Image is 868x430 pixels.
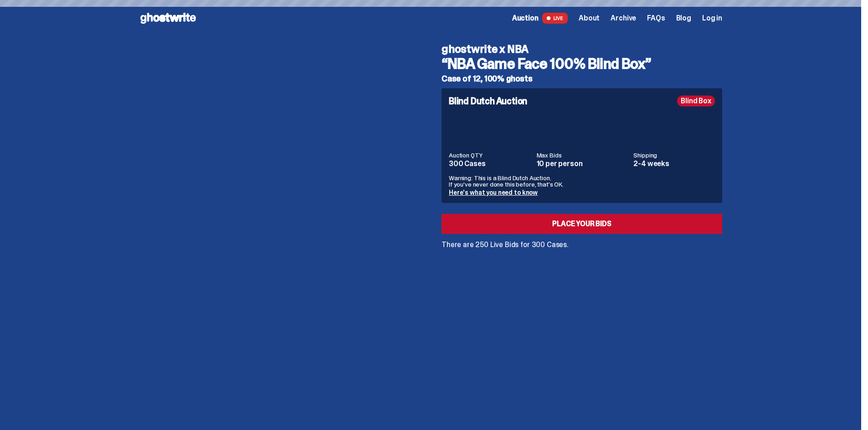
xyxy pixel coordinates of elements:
a: About [579,15,600,22]
h3: “NBA Game Face 100% Blind Box” [442,56,722,71]
h4: ghostwrite x NBA [442,44,722,55]
dt: Shipping [633,152,715,158]
dd: 300 Cases [449,160,531,167]
h5: Case of 12, 100% ghosts [442,75,722,83]
a: Place your Bids [442,214,722,234]
a: Archive [611,15,636,22]
dd: 10 per person [537,160,628,167]
dt: Max Bids [537,152,628,158]
p: There are 250 Live Bids for 300 Cases. [442,241,722,248]
span: LIVE [542,13,568,24]
a: Here's what you need to know [449,188,538,197]
p: Warning: This is a Blind Dutch Auction. If you’ve never done this before, that’s OK. [449,175,715,187]
a: Log in [702,15,722,22]
dt: Auction QTY [449,152,531,158]
a: Blog [676,15,691,22]
span: Auction [512,15,539,22]
div: Blind Box [677,96,715,106]
dd: 2-4 weeks [633,160,715,167]
a: Auction LIVE [512,13,568,24]
h4: Blind Dutch Auction [449,96,527,106]
a: FAQs [647,15,665,22]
